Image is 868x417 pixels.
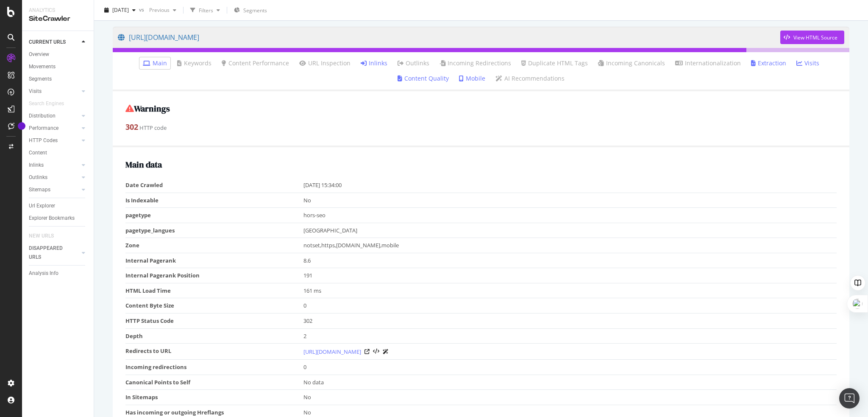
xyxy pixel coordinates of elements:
td: Incoming redirections [125,360,303,375]
div: View HTML Source [793,34,837,41]
td: In Sitemaps [125,390,303,405]
td: 2 [303,328,837,344]
a: Url Explorer [29,202,88,210]
div: Sitemaps [29,185,50,194]
img: logo_orange.svg [14,14,20,20]
td: Content Byte Size [125,298,303,313]
strong: 302 [125,122,138,132]
div: Overview [29,50,49,59]
a: Visits [796,59,819,67]
a: Explorer Bookmarks [29,214,88,223]
td: hors-seo [303,208,837,223]
a: Sitemaps [29,185,79,194]
div: SiteCrawler [29,14,87,24]
img: tab_keywords_by_traffic_grey.svg [97,49,104,56]
td: Depth [125,328,303,344]
a: Mobile [459,74,485,83]
span: Previous [146,6,170,14]
div: Open Intercom Messenger [839,388,860,409]
a: URL Inspection [299,59,351,67]
a: Search Engines [29,99,72,108]
div: Distribution [29,112,56,120]
div: Analysis Info [29,269,58,278]
div: NEW URLS [29,232,54,241]
td: Canonical Points to Self [125,375,303,390]
a: Analysis Info [29,269,88,278]
td: 8.6 [303,253,837,268]
a: Incoming Redirections [440,59,511,67]
div: Explorer Bookmarks [29,214,75,223]
span: Segments [243,7,267,14]
div: Domaine [45,50,65,56]
a: Main [143,59,167,67]
td: notset,https,[DOMAIN_NAME],mobile [303,238,837,253]
button: View HTML Source [780,31,844,44]
a: Performance [29,124,79,133]
a: Inlinks [29,161,79,170]
td: pagetype_langues [125,223,303,238]
img: tab_domain_overview_orange.svg [35,49,42,56]
a: Incoming Canonicals [598,59,665,67]
a: [URL][DOMAIN_NAME] [118,27,780,48]
div: Inlinks [29,161,44,170]
div: Tooltip anchor [18,122,25,130]
a: Content Quality [398,74,449,83]
div: Mots-clés [107,50,128,56]
td: 302 [303,313,837,329]
a: Outlinks [398,59,429,67]
div: Movements [29,62,56,71]
a: NEW URLS [29,232,62,241]
td: Internal Pagerank Position [125,268,303,283]
a: Internationalization [675,59,741,67]
button: Filters [187,3,223,17]
div: v 4.0.25 [24,14,42,20]
a: AI Recommendations [495,74,565,83]
div: CURRENT URLS [29,38,66,47]
div: HTTP Codes [29,136,58,145]
td: HTML Load Time [125,283,303,298]
td: [DATE] 15:34:00 [303,178,837,193]
a: Content Performance [222,59,289,67]
div: Filters [199,6,213,14]
div: Url Explorer [29,202,55,210]
div: Segments [29,75,52,84]
button: [DATE] [101,3,139,17]
td: Zone [125,238,303,253]
div: Search Engines [29,99,64,108]
span: 2025 Sep. 26th [112,6,129,14]
div: Analytics [29,7,87,14]
a: Duplicate HTML Tags [521,59,588,67]
td: Redirects to URL [125,344,303,360]
td: 161 ms [303,283,837,298]
td: Is Indexable [125,193,303,208]
a: Segments [29,75,88,84]
a: HTTP Codes [29,136,79,145]
td: Internal Pagerank [125,253,303,268]
td: No [303,193,837,208]
h2: Warnings [125,104,837,113]
td: No [303,390,837,405]
td: [GEOGRAPHIC_DATA] [303,223,837,238]
span: vs [139,6,146,13]
a: Visit Online Page [364,349,370,354]
div: Outlinks [29,173,47,182]
div: HTTP code [125,122,837,133]
div: Visits [29,87,42,96]
td: HTTP Status Code [125,313,303,329]
a: Inlinks [361,59,387,67]
td: 0 [303,360,837,375]
td: pagetype [125,208,303,223]
button: Segments [231,3,270,17]
div: Domaine: [DOMAIN_NAME] [22,22,96,29]
a: Overview [29,50,88,59]
a: Keywords [177,59,211,67]
div: Content [29,148,47,157]
button: Previous [146,3,180,17]
div: Performance [29,124,58,133]
div: No data [303,378,833,386]
a: CURRENT URLS [29,38,79,47]
a: Content [29,148,88,157]
a: Extraction [751,59,786,67]
a: Distribution [29,112,79,120]
a: [URL][DOMAIN_NAME] [303,347,361,356]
